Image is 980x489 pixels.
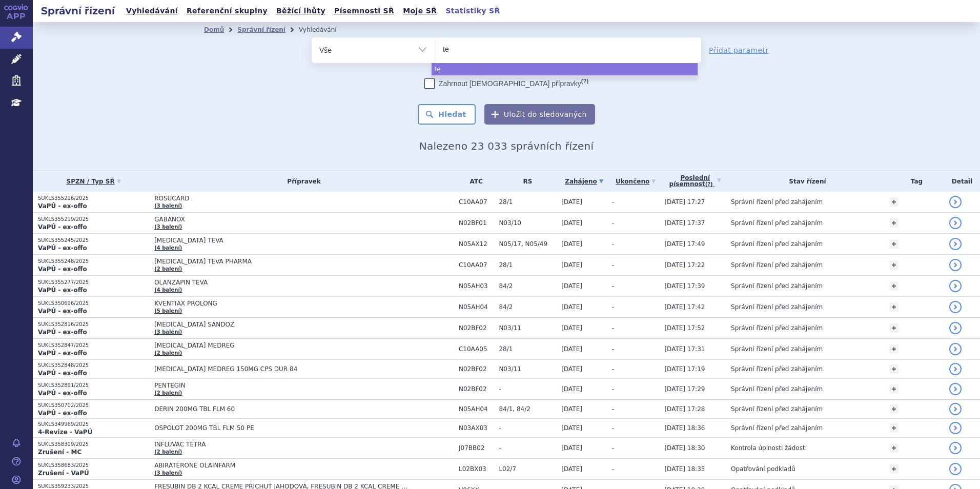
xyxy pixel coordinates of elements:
[154,449,182,455] a: (2 balení)
[664,303,705,311] span: [DATE] 17:42
[38,410,87,417] strong: VaPÚ - ex-offo
[38,350,87,357] strong: VaPÚ - ex-offo
[561,405,582,413] span: [DATE]
[499,219,556,227] span: N03/10
[949,280,962,292] a: detail
[123,4,181,18] a: Vyhledávání
[154,441,411,448] span: INFLUVAC TETRA
[612,240,614,248] span: -
[38,237,149,244] p: SUKLS355245/2025
[889,323,899,333] a: +
[459,198,494,206] span: C10AA07
[424,78,588,89] label: Zahrnout [DEMOGRAPHIC_DATA] přípravky
[38,223,87,231] strong: VaPÚ - ex-offo
[459,282,494,290] span: N05AH03
[561,465,582,473] span: [DATE]
[499,198,556,206] span: 28/1
[884,171,944,192] th: Tag
[561,303,582,311] span: [DATE]
[949,301,962,313] a: detail
[949,322,962,334] a: detail
[731,424,823,432] span: Správní řízení před zahájením
[38,329,87,336] strong: VaPÚ - ex-offo
[499,444,556,452] span: -
[612,405,614,413] span: -
[38,441,149,448] p: SUKLS358309/2025
[459,385,494,393] span: N02BF02
[612,465,614,473] span: -
[664,282,705,290] span: [DATE] 17:39
[731,465,795,473] span: Opatřování podkladů
[561,365,582,373] span: [DATE]
[499,385,556,393] span: -
[154,321,411,328] span: [MEDICAL_DATA] SANDOZ
[889,302,899,312] a: +
[581,78,588,85] abbr: (?)
[561,324,582,332] span: [DATE]
[731,261,823,269] span: Správní řízení před zahájením
[731,240,823,248] span: Správní řízení před zahájením
[459,405,494,413] span: N05AH04
[154,342,411,349] span: [MEDICAL_DATA] MEDREG
[237,26,285,33] a: Správní řízení
[400,4,440,18] a: Moje SŘ
[459,444,494,452] span: J07BB02
[664,424,705,432] span: [DATE] 18:36
[731,385,823,393] span: Správní řízení před zahájením
[154,245,182,251] a: (4 balení)
[154,462,411,469] span: ABIRATERONE OLAINFARM
[499,303,556,311] span: 84/2
[949,196,962,208] a: detail
[889,364,899,374] a: +
[499,261,556,269] span: 28/1
[612,303,614,311] span: -
[664,365,705,373] span: [DATE] 17:19
[154,329,182,335] a: (3 balení)
[664,465,705,473] span: [DATE] 18:35
[154,470,182,476] a: (3 balení)
[731,282,823,290] span: Správní řízení před zahájením
[944,171,980,192] th: Detail
[664,385,705,393] span: [DATE] 17:29
[459,261,494,269] span: C10AA07
[664,324,705,332] span: [DATE] 17:52
[38,390,87,397] strong: VaPÚ - ex-offo
[889,464,899,474] a: +
[561,385,582,393] span: [DATE]
[432,63,698,75] li: te
[612,444,614,452] span: -
[499,465,556,473] span: L02/7
[889,218,899,228] a: +
[419,140,594,152] span: Nalezeno 23 033 správních řízení
[154,279,411,286] span: OLANZAPIN TEVA
[154,195,411,202] span: ROSUCARD
[949,422,962,434] a: detail
[664,240,705,248] span: [DATE] 17:49
[731,324,823,332] span: Správní řízení před zahájením
[561,444,582,452] span: [DATE]
[38,216,149,223] p: SUKLS355219/2025
[949,463,962,475] a: detail
[949,383,962,395] a: detail
[484,104,595,125] button: Uložit do sledovaných
[731,345,823,353] span: Správní řízení před zahájením
[499,345,556,353] span: 28/1
[889,344,899,354] a: +
[154,203,182,209] a: (3 balení)
[154,237,411,244] span: [MEDICAL_DATA] TEVA
[561,198,582,206] span: [DATE]
[889,260,899,270] a: +
[38,370,87,377] strong: VaPÚ - ex-offo
[664,444,705,452] span: [DATE] 18:30
[889,443,899,453] a: +
[889,384,899,394] a: +
[731,198,823,206] span: Správní řízení před zahájením
[459,345,494,353] span: C10AA05
[731,219,823,227] span: Správní řízení před zahájením
[612,365,614,373] span: -
[612,261,614,269] span: -
[561,240,582,248] span: [DATE]
[949,259,962,271] a: detail
[889,197,899,207] a: +
[664,405,705,413] span: [DATE] 17:28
